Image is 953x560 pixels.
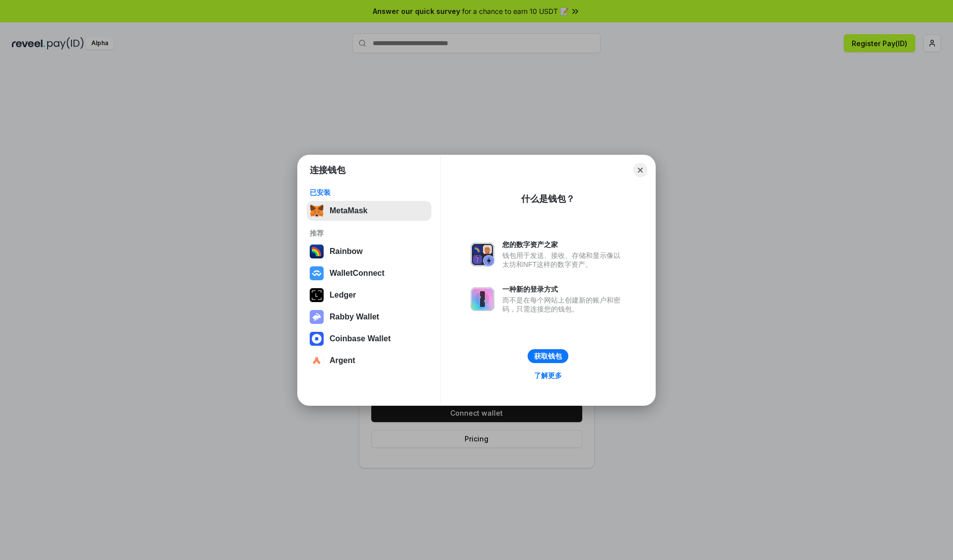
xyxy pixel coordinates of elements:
[330,206,367,215] div: MetaMask
[502,285,625,294] div: 一种新的登录方式
[471,287,494,311] img: svg+xml,%3Csvg%20xmlns%3D%22http%3A%2F%2Fwww.w3.org%2F2000%2Fsvg%22%20fill%3D%22none%22%20viewBox...
[310,354,324,368] img: svg+xml,%3Csvg%20width%3D%2228%22%20height%3D%2228%22%20viewBox%3D%220%200%2028%2028%22%20fill%3D...
[471,243,494,266] img: svg+xml,%3Csvg%20xmlns%3D%22http%3A%2F%2Fwww.w3.org%2F2000%2Fsvg%22%20fill%3D%22none%22%20viewBox...
[307,329,431,349] button: Coinbase Wallet
[310,266,324,280] img: svg+xml,%3Csvg%20width%3D%2228%22%20height%3D%2228%22%20viewBox%3D%220%200%2028%2028%22%20fill%3D...
[330,312,379,321] div: Rabby Wallet
[310,229,428,238] div: 推荐
[633,163,647,177] button: Close
[330,269,385,278] div: WalletConnect
[307,351,431,371] button: Argent
[521,193,575,205] div: 什么是钱包？
[330,334,391,343] div: Coinbase Wallet
[307,263,431,283] button: WalletConnect
[310,188,428,197] div: 已安装
[310,204,324,218] img: svg+xml,%3Csvg%20fill%3D%22none%22%20height%3D%2233%22%20viewBox%3D%220%200%2035%2033%22%20width%...
[502,251,625,269] div: 钱包用于发送、接收、存储和显示像以太坊和NFT这样的数字资产。
[330,291,356,300] div: Ledger
[502,240,625,249] div: 您的数字资产之家
[307,285,431,305] button: Ledger
[534,352,562,361] div: 获取钱包
[310,332,324,346] img: svg+xml,%3Csvg%20width%3D%2228%22%20height%3D%2228%22%20viewBox%3D%220%200%2028%2028%22%20fill%3D...
[528,369,568,382] a: 了解更多
[310,245,324,258] img: svg+xml,%3Csvg%20width%3D%22120%22%20height%3D%22120%22%20viewBox%3D%220%200%20120%20120%22%20fil...
[330,356,355,365] div: Argent
[310,164,345,176] h1: 连接钱包
[528,349,568,363] button: 获取钱包
[307,201,431,221] button: MetaMask
[310,288,324,302] img: svg+xml,%3Csvg%20xmlns%3D%22http%3A%2F%2Fwww.w3.org%2F2000%2Fsvg%22%20width%3D%2228%22%20height%3...
[502,296,625,313] div: 而不是在每个网站上创建新的账户和密码，只需连接您的钱包。
[307,307,431,327] button: Rabby Wallet
[534,371,562,380] div: 了解更多
[310,310,324,324] img: svg+xml,%3Csvg%20xmlns%3D%22http%3A%2F%2Fwww.w3.org%2F2000%2Fsvg%22%20fill%3D%22none%22%20viewBox...
[330,247,363,256] div: Rainbow
[307,242,431,261] button: Rainbow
